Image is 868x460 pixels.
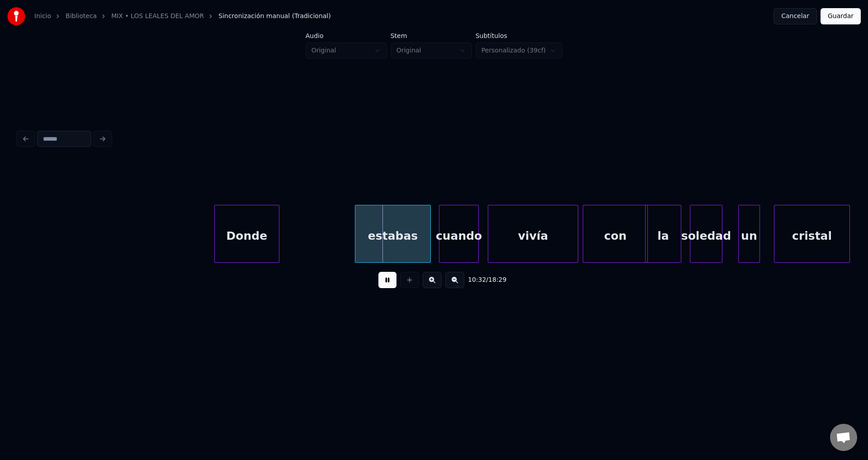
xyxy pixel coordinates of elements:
div: / [468,275,490,285]
a: Inicio [34,12,51,21]
button: Guardar [821,8,861,24]
span: Sincronización manual (Tradicional) [218,12,330,21]
label: Subtítulos [476,33,563,39]
a: Chat abierto [830,424,857,451]
span: 18:29 [488,275,506,285]
a: MIX • LOS LEALES DEL AMOR [111,12,204,21]
label: Audio [306,33,387,39]
label: Stem [391,33,472,39]
a: Biblioteca [66,12,97,21]
nav: breadcrumb [34,12,331,21]
button: Cancelar [774,8,817,24]
img: youka [7,7,25,25]
span: 10:32 [468,275,486,285]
